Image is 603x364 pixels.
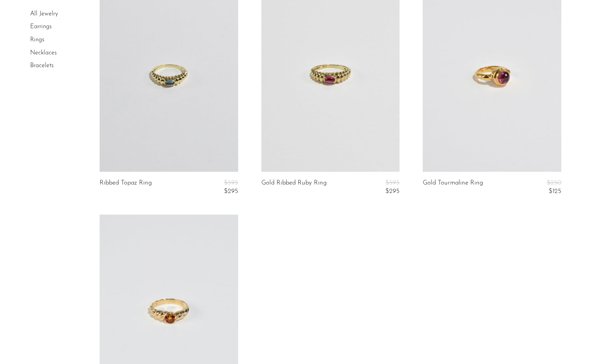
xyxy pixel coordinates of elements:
a: Ribbed Topaz Ring [100,179,152,195]
a: Gold Tourmaline Ring [423,179,483,195]
span: $295 [385,188,400,195]
a: Rings [30,37,44,43]
span: $125 [549,188,561,195]
span: $295 [224,188,238,195]
a: Bracelets [30,63,54,69]
a: All Jewelry [30,11,58,17]
span: $595 [385,179,400,186]
a: Gold Ribbed Ruby Ring [261,179,327,195]
span: $250 [547,179,561,186]
a: Earrings [30,24,52,30]
a: Necklaces [30,50,57,56]
span: $595 [224,179,238,186]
